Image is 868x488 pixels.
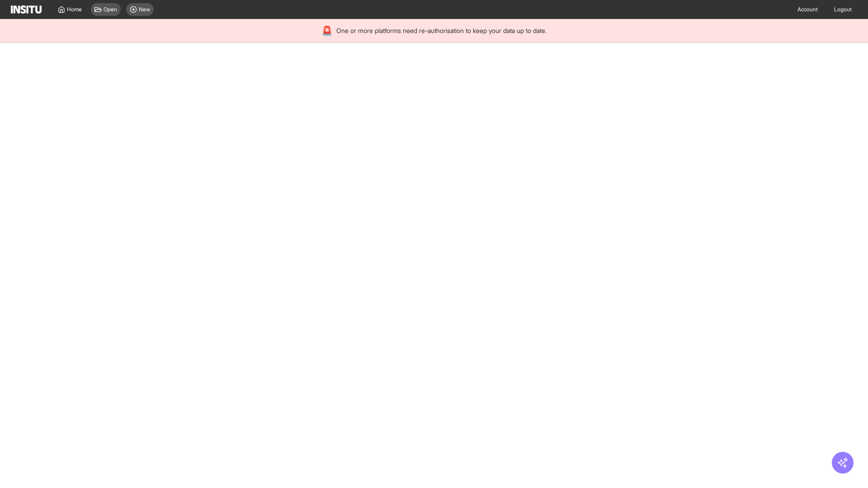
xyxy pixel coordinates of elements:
[321,24,333,37] div: 🚨
[336,26,547,35] span: One or more platforms need re-authorisation to keep your data up to date.
[67,6,82,13] span: Home
[11,5,42,14] img: Logo
[104,6,117,13] span: Open
[139,6,150,13] span: New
